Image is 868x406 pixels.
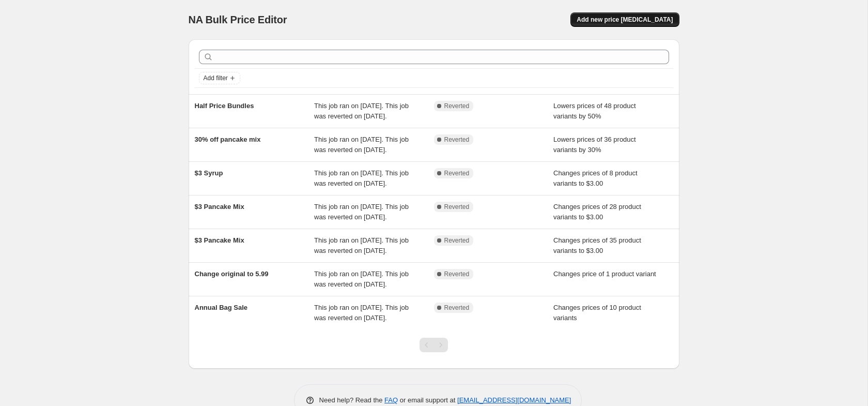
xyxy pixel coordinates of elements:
span: This job ran on [DATE]. This job was reverted on [DATE]. [314,203,409,221]
span: Changes prices of 10 product variants [553,304,641,322]
span: Add filter [204,74,228,82]
span: $3 Pancake Mix [195,236,244,244]
span: This job ran on [DATE]. This job was reverted on [DATE]. [314,236,409,254]
span: This job ran on [DATE]. This job was reverted on [DATE]. [314,304,409,322]
span: $3 Pancake Mix [195,203,244,210]
span: Changes price of 1 product variant [553,270,656,278]
span: This job ran on [DATE]. This job was reverted on [DATE]. [314,102,409,120]
span: Reverted [444,102,470,110]
span: NA Bulk Price Editor [189,14,287,25]
span: Reverted [444,136,470,144]
button: Add new price [MEDICAL_DATA] [570,12,679,27]
span: Reverted [444,203,470,211]
span: Changes prices of 28 product variants to $3.00 [553,203,641,221]
span: Annual Bag Sale [195,304,248,311]
span: Reverted [444,169,470,177]
span: Reverted [444,270,470,278]
span: Reverted [444,236,470,245]
button: Add filter [199,72,240,84]
span: $3 Syrup [195,169,223,177]
span: Lowers prices of 48 product variants by 50% [553,102,636,120]
a: [EMAIL_ADDRESS][DOMAIN_NAME] [457,396,571,404]
span: Changes prices of 8 product variants to $3.00 [553,169,638,187]
span: This job ran on [DATE]. This job was reverted on [DATE]. [314,136,409,154]
span: Add new price [MEDICAL_DATA] [577,16,673,24]
span: Reverted [444,304,470,312]
span: Changes prices of 35 product variants to $3.00 [553,236,641,254]
span: Change original to 5.99 [195,270,269,278]
span: 30% off pancake mix [195,136,261,143]
span: or email support at [398,396,457,404]
span: Lowers prices of 36 product variants by 30% [553,136,636,154]
span: Need help? Read the [319,396,385,404]
nav: Pagination [420,338,448,352]
span: This job ran on [DATE]. This job was reverted on [DATE]. [314,270,409,288]
span: This job ran on [DATE]. This job was reverted on [DATE]. [314,169,409,187]
span: Half Price Bundles [195,102,254,110]
a: FAQ [384,396,398,404]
